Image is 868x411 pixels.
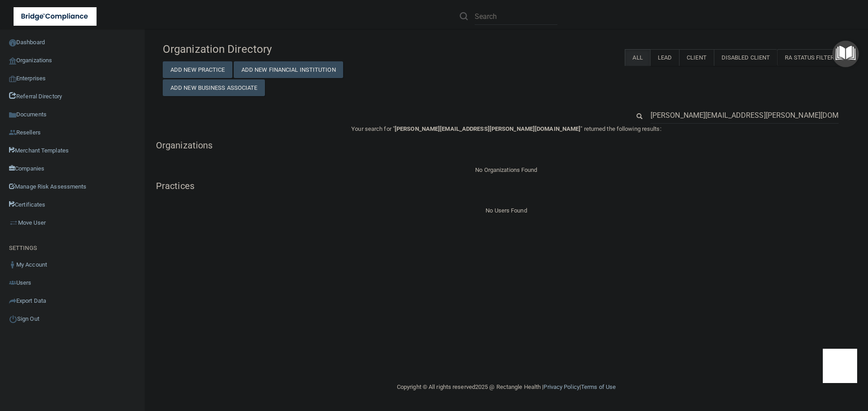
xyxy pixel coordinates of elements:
img: bridge_compliance_login_screen.278c3ca4.svg [14,7,97,26]
button: Open Resource Center [832,41,859,67]
img: ic_power_dark.7ecde6b1.png [9,315,17,323]
a: Privacy Policy [543,383,579,390]
img: icon-users.e205127d.png [9,279,16,286]
iframe: Drift Widget Chat Controller [823,349,857,383]
label: All [625,49,650,66]
button: Add New Practice [163,61,232,78]
img: enterprise.0d942306.png [9,76,16,82]
div: No Organizations Found [156,165,857,175]
img: ic_reseller.de258add.png [9,129,16,136]
label: Lead [650,49,679,66]
img: icon-documents.8dae5593.png [9,111,16,119]
h4: Organization Directory [163,43,383,55]
button: Add New Financial Institution [234,61,343,78]
img: ic-search.3b580494.png [460,12,468,20]
h5: Organizations [156,140,857,150]
div: Copyright © All rights reserved 2025 @ Rectangle Health | | [341,373,671,402]
button: Add New Business Associate [163,79,265,96]
label: Client [679,49,714,66]
h5: Practices [156,181,857,191]
img: ic_user_dark.df1a06c3.png [9,261,16,268]
img: organization-icon.f8decf85.png [9,57,16,65]
input: Search [475,8,557,25]
label: SETTINGS [9,243,37,254]
a: Terms of Use [581,383,616,390]
img: icon-export.b9366987.png [9,297,16,305]
input: Search [651,107,839,124]
p: Your search for " " returned the following results: [156,124,857,134]
label: Disabled Client [714,49,778,66]
div: No Users Found [156,205,857,216]
span: [PERSON_NAME][EMAIL_ADDRESS][PERSON_NAME][DOMAIN_NAME] [395,125,580,132]
img: ic_dashboard_dark.d01f4a41.png [9,39,16,46]
img: briefcase.64adab9b.png [9,218,18,227]
span: RA Status Filter [785,54,843,61]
